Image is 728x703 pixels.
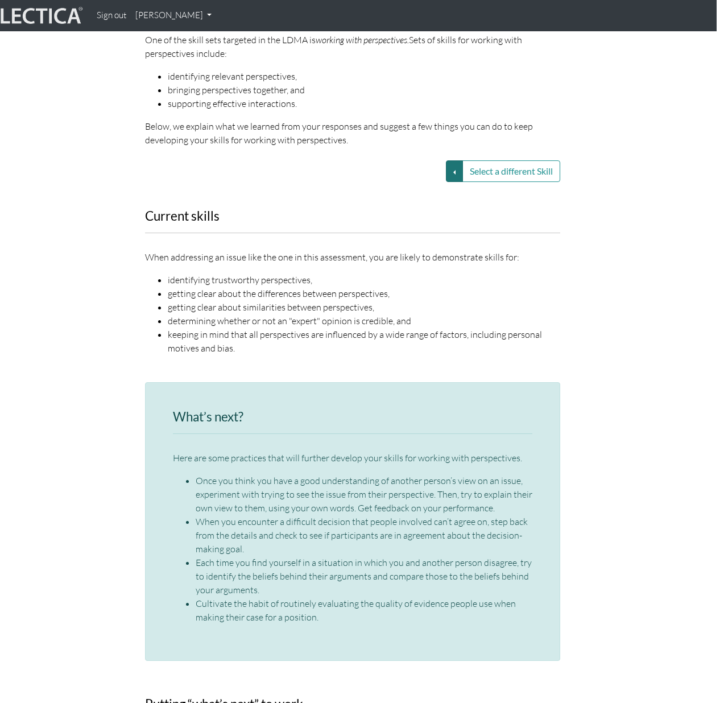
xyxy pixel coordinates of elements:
p: Here are some practices that will further develop your skills for working with perspectives. [173,451,532,465]
h3: Current skills [145,209,560,224]
li: supporting effective interactions. [168,97,560,110]
li: When you encounter a difficult decision that people involved can’t agree on, step back from the d... [196,515,532,556]
em: working with perspectives. [316,34,409,46]
p: Below, we explain what we learned from your responses and suggest a few things you can do to keep... [145,119,560,147]
h3: What’s next? [173,410,532,424]
p: When addressing an issue like the one in this assessment, you are likely to demonstrate skills for: [145,250,560,264]
li: determining whether or not an "expert" opinion is credible, and [168,314,560,328]
li: bringing perspectives together, and [168,83,560,97]
a: [PERSON_NAME] [131,5,216,27]
a: Sign out [92,5,131,27]
li: keeping in mind that all perspectives are influenced by a wide range of factors, including person... [168,328,560,355]
p: One of the skill sets targeted in the LDMA is Sets of skills for working with perspectives include: [145,33,560,60]
li: Each time you find yourself in a situation in which you and another person disagree, try to ident... [196,556,532,597]
li: getting clear about similarities between perspectives, [168,300,560,314]
li: Cultivate the habit of routinely evaluating the quality of evidence people use when making their ... [196,597,532,624]
li: getting clear about the differences between perspectives, [168,287,560,300]
li: identifying trustworthy perspectives, [168,273,560,287]
button: Select a different Skill [462,160,560,182]
li: identifying relevant perspectives, [168,69,560,83]
li: Once you think you have a good understanding of another person’s view on an issue, experiment wit... [196,474,532,515]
